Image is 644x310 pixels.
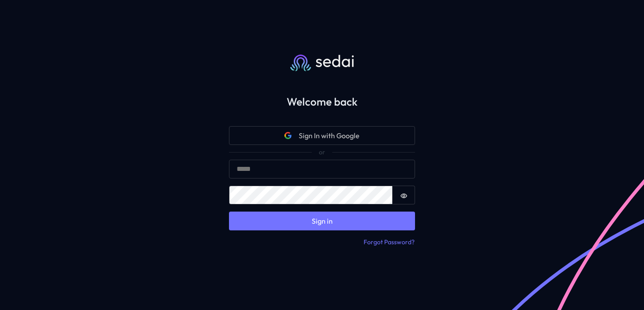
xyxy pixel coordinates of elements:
[229,126,415,145] button: Google iconSign In with Google
[363,238,415,247] button: Forgot Password?
[215,95,429,108] h2: Welcome back
[299,130,360,141] span: Sign In with Google
[284,132,292,139] svg: Google icon
[229,212,415,230] button: Sign in
[393,186,415,204] button: Show password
